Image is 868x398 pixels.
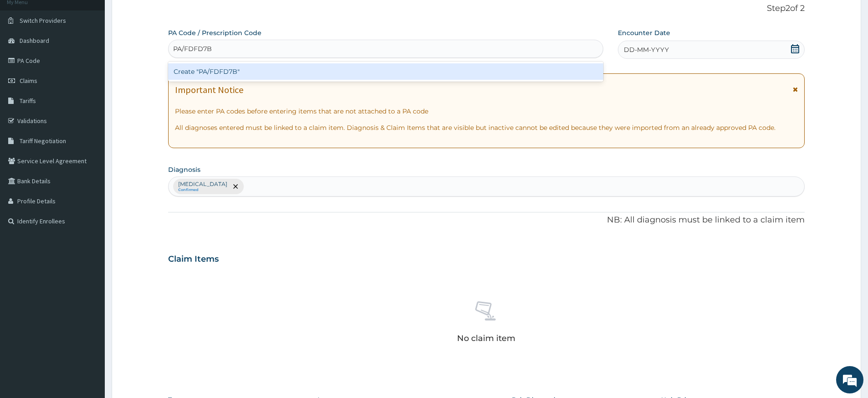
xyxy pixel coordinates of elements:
[168,254,219,264] h3: Claim Items
[20,36,49,45] span: Dashboard
[618,28,670,37] label: Encounter Date
[53,115,126,207] span: We're online!
[457,334,515,343] p: No claim item
[20,137,66,145] span: Tariff Negotiation
[175,107,798,116] p: Please enter PA codes before entering items that are not attached to a PA code
[20,16,66,25] span: Switch Providers
[5,249,174,281] textarea: Type your message and hit 'Enter'
[168,63,603,80] div: Create "PA/FDFD7B"
[17,46,37,68] img: d_794563401_company_1708531726252_794563401
[624,45,669,54] span: DD-MM-YYYY
[168,165,200,174] label: Diagnosis
[20,77,37,85] span: Claims
[168,214,805,226] p: NB: All diagnosis must be linked to a claim item
[168,4,805,14] p: Step 2 of 2
[149,5,171,26] div: Minimize live chat window
[175,85,243,95] h1: Important Notice
[168,28,262,37] label: PA Code / Prescription Code
[175,123,798,132] p: All diagnoses entered must be linked to a claim item. Diagnosis & Claim Items that are visible bu...
[47,51,153,63] div: Chat with us now
[20,97,36,105] span: Tariffs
